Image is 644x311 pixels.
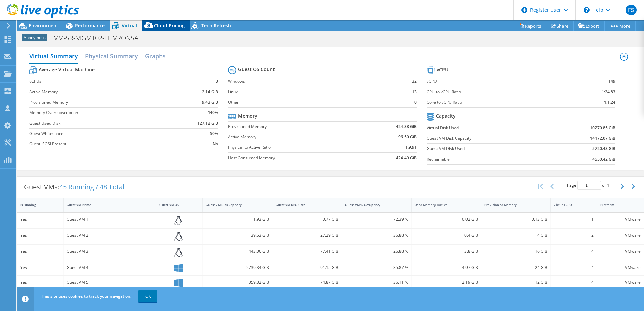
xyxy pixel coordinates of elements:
label: Active Memory [228,134,362,140]
span: Virtual [122,22,137,29]
b: 1:24.83 [602,89,615,95]
a: Export [573,21,605,31]
b: Guest OS Count [238,66,275,73]
span: Page of [567,181,609,190]
label: Guest VM Disk Used [427,145,550,152]
b: Capacity [436,113,456,119]
div: 4 [554,264,594,271]
div: 3.8 GiB [415,248,478,255]
h2: Graphs [145,49,166,63]
div: Guest VM Name [67,203,145,207]
b: 50% [210,130,218,137]
b: 0 [414,99,417,106]
label: Linux [228,89,399,95]
label: Guest Whitespace [29,130,173,137]
div: Yes [20,216,60,223]
label: vCPUs [29,78,173,85]
div: Provisioned Memory [484,203,540,207]
div: 4 [554,248,594,255]
b: 5720.43 GiB [592,145,615,152]
div: 39.53 GiB [206,232,269,239]
b: 440% [207,109,218,116]
div: IsRunning [20,203,52,207]
div: 91.15 GiB [276,264,339,271]
label: Guest Used Disk [29,120,173,127]
label: Provisioned Memory [228,123,362,130]
a: Share [546,21,574,31]
a: More [604,21,636,31]
div: 74.87 GiB [276,279,339,286]
div: 0.13 GiB [484,216,548,223]
b: 13 [412,89,417,95]
b: 127.12 GiB [197,120,218,127]
div: 35.87 % [345,264,408,271]
b: 1:9.91 [405,144,417,151]
label: Virtual Disk Used [427,125,550,131]
div: Guest VM 2 [67,232,153,239]
span: Performance [75,22,105,29]
div: 2 [554,232,594,239]
label: CPU to vCPU Ratio [427,89,566,95]
span: Environment [29,22,58,29]
b: 2.14 GiB [202,89,218,95]
div: Guest VMs: [17,177,131,198]
b: 14172.07 GiB [590,135,615,142]
label: Guest iSCSI Present [29,141,173,147]
span: This site uses cookies to track your navigation. [41,293,131,299]
label: Host Consumed Memory [228,154,362,161]
div: 16 GiB [484,248,548,255]
div: 0.4 GiB [415,232,478,239]
span: Tech Refresh [201,22,231,29]
div: 4 [554,279,594,286]
div: Guest VM OS [159,203,191,207]
div: VMware [600,264,641,271]
div: 72.39 % [345,216,408,223]
div: Guest VM 3 [67,248,153,255]
label: Core to vCPU Ratio [427,99,566,106]
h2: Physical Summary [85,49,138,63]
label: Reclaimable [427,156,550,163]
span: Cloud Pricing [154,22,185,29]
b: 424.38 GiB [396,123,417,130]
b: 9.43 GiB [202,99,218,106]
label: Guest VM Disk Capacity [427,135,550,142]
div: 36.11 % [345,279,408,286]
input: jump to page [577,181,601,190]
div: 36.88 % [345,232,408,239]
label: Memory Oversubscription [29,109,173,116]
label: Active Memory [29,89,173,95]
div: Platform [600,203,633,207]
label: Windows [228,78,399,85]
div: 0.77 GiB [276,216,339,223]
span: 4 [607,182,609,188]
h2: Virtual Summary [29,49,78,64]
div: Yes [20,248,60,255]
div: 4.97 GiB [415,264,478,271]
b: Memory [238,113,257,119]
b: 32 [412,78,417,85]
div: Yes [20,264,60,271]
div: 0.02 GiB [415,216,478,223]
div: Virtual CPU [554,203,586,207]
div: Guest VM % Occupancy [345,203,400,207]
div: Guest VM Disk Used [276,203,331,207]
div: 443.06 GiB [206,248,269,255]
h1: VM-SR-MGMT02-HEVRONSA [51,34,149,42]
div: 1 [554,216,594,223]
a: Reports [514,21,546,31]
div: Guest VM 5 [67,279,153,286]
b: vCPU [437,66,448,73]
div: 2.19 GiB [415,279,478,286]
div: 2739.34 GiB [206,264,269,271]
b: 149 [608,78,615,85]
div: 359.32 GiB [206,279,269,286]
div: Yes [20,279,60,286]
div: Guest VM 4 [67,264,153,271]
label: vCPU [427,78,566,85]
div: VMware [600,232,641,239]
div: Used Memory (Active) [415,203,470,207]
label: Other [228,99,399,106]
div: Yes [20,232,60,239]
b: 96.50 GiB [398,134,417,140]
b: 3 [216,78,218,85]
